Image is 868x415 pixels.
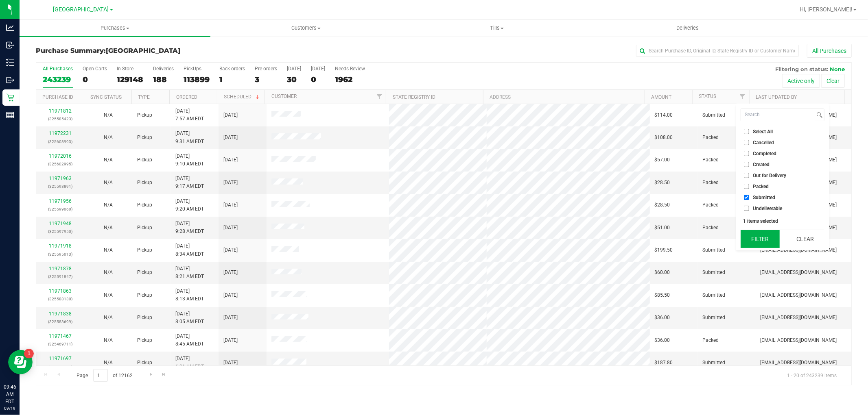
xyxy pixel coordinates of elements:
span: [EMAIL_ADDRESS][DOMAIN_NAME] [760,314,837,322]
span: Not Applicable [104,337,113,343]
span: Submitted [703,269,726,276]
a: Filter [736,90,749,104]
a: 11972231 [49,130,72,136]
p: (325588130) [41,295,79,303]
p: (325583699) [41,318,79,326]
span: None [830,66,845,72]
a: Filter [372,90,386,104]
button: N/A [104,314,113,322]
th: Address [483,90,645,104]
p: (325595013) [41,250,79,258]
span: Packed [703,134,719,141]
span: [DATE] [223,359,238,367]
a: Last Updated By [756,94,797,100]
a: Purchases [20,20,210,37]
a: 11971956 [49,198,72,204]
p: (325608993) [41,138,79,146]
div: All Purchases [43,66,73,72]
span: Submitted [703,111,726,119]
p: (325602995) [41,160,79,168]
span: Pickup [137,269,152,276]
span: $51.00 [655,224,670,232]
button: Clear [785,230,824,248]
span: [DATE] 9:28 AM EDT [175,220,204,235]
button: N/A [104,179,113,187]
span: Not Applicable [104,202,113,208]
span: Packed [753,184,769,189]
span: [EMAIL_ADDRESS][DOMAIN_NAME] [760,359,837,367]
p: (325599060) [41,205,79,213]
span: [EMAIL_ADDRESS][DOMAIN_NAME] [760,269,837,276]
span: Pickup [137,314,152,322]
div: 1 items selected [743,218,822,224]
span: [DATE] [223,179,238,187]
span: [DATE] 8:21 AM EDT [175,265,204,280]
button: N/A [104,337,113,344]
div: 188 [153,75,174,84]
span: Pickup [137,246,152,254]
a: Go to the next page [145,369,157,380]
span: Deliveries [665,24,710,32]
button: N/A [104,246,113,254]
span: [DATE] 7:57 AM EDT [175,107,204,123]
a: 11971467 [49,333,72,339]
span: [DATE] [223,201,238,209]
button: N/A [104,156,113,164]
a: Go to the last page [158,369,170,380]
a: 11972016 [49,153,72,159]
span: Pickup [137,359,152,367]
div: PickUps [184,66,210,72]
a: Ordered [176,94,197,100]
a: Scheduled [224,94,261,100]
span: Completed [753,151,776,156]
span: Not Applicable [104,180,113,185]
span: Submitted [703,359,726,367]
a: Customer [271,93,297,99]
a: Amount [651,94,671,100]
span: Not Applicable [104,292,113,298]
button: N/A [104,111,113,119]
span: Packed [703,201,719,209]
span: [GEOGRAPHIC_DATA] [106,47,180,54]
inline-svg: Inbound [6,41,14,49]
span: Submitted [703,314,726,322]
span: [DATE] [223,156,238,164]
div: [DATE] [287,66,301,72]
span: Pickup [137,291,152,299]
a: Purchase ID [42,94,73,100]
div: 30 [287,75,301,84]
span: Packed [703,337,719,344]
inline-svg: Outbound [6,76,14,84]
span: Packed [703,224,719,232]
span: Created [753,162,770,167]
button: N/A [104,224,113,232]
span: [DATE] 9:31 AM EDT [175,130,204,145]
span: Customers [211,24,401,32]
p: (325585423) [41,115,79,123]
button: Filter [741,230,780,248]
span: Cancelled [753,140,774,145]
button: N/A [104,291,113,299]
span: [EMAIL_ADDRESS][DOMAIN_NAME] [760,337,837,344]
span: Not Applicable [104,112,113,118]
input: Submitted [744,195,749,200]
inline-svg: Analytics [6,24,14,32]
span: [DATE] 9:20 AM EDT [175,198,204,213]
input: Search [741,109,815,121]
span: Purchases [20,24,210,32]
p: 09:46 AM EDT [4,383,16,405]
span: Submitted [703,291,726,299]
span: [DATE] 8:45 AM EDT [175,332,204,348]
input: Cancelled [744,140,749,145]
span: [DATE] 8:05 AM EDT [175,310,204,326]
div: Back-orders [219,66,245,72]
span: Pickup [137,111,152,119]
div: 1 [219,75,245,84]
span: Submitted [703,246,726,254]
span: [DATE] [223,134,238,141]
span: $199.50 [655,246,673,254]
div: 129148 [117,75,143,84]
input: Completed [744,151,749,156]
span: Packed [703,156,719,164]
